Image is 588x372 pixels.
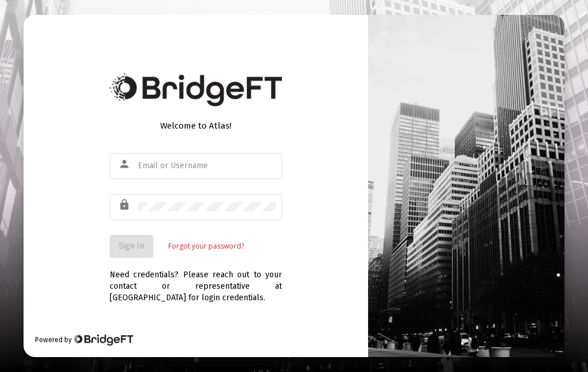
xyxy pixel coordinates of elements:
img: Bridge Financial Technology Logo [73,334,133,346]
div: Need credentials? Please reach out to your contact or representative at [GEOGRAPHIC_DATA] for log... [110,258,282,304]
div: Welcome to Atlas! [110,120,282,131]
mat-icon: person [118,157,132,171]
a: Forgot your password? [168,241,244,252]
button: Sign In [110,235,153,258]
span: Sign In [119,241,144,251]
mat-icon: lock [118,198,132,212]
img: Bridge Financial Technology Logo [110,73,282,106]
div: Powered by [35,334,133,346]
input: Email or Username [138,161,276,170]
